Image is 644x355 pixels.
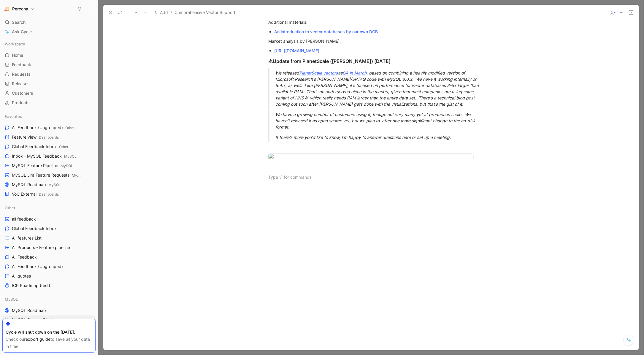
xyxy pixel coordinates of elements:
[2,203,96,290] div: Otherall feedbackGlobal Feedback InboxAll features ListAll Products - Feature pipelineAll Feedbac...
[2,243,96,252] a: All Products - Feature pipeline
[12,62,31,68] span: Feedback
[2,5,36,13] button: PerconaPercona
[2,51,96,60] a: Home
[5,296,18,302] span: MySQL
[2,316,96,324] a: MySQL Feature Pipeline
[171,9,172,16] span: /
[6,336,92,350] div: Check our to save all your data in time.
[2,253,96,262] a: All Feedback
[2,98,96,107] a: Products
[12,153,77,159] span: Inbox - MySQL Feedback
[2,203,96,212] div: Other
[2,123,96,132] a: All Feedback (Ungrouped)Other
[2,281,96,290] a: ICP Roadmap (test)
[5,205,15,211] span: Other
[12,6,28,12] h1: Percona
[2,89,96,98] a: Customers
[4,6,10,12] img: Percona
[2,39,96,48] div: Workspace
[268,38,474,44] div: Market analysis by [PERSON_NAME]:
[72,173,84,178] span: MySQL
[274,48,319,53] a: [URL][DOMAIN_NAME]
[12,317,58,323] span: MySQL Feature Pipeline
[2,70,96,79] a: Requests
[2,60,96,69] a: Feedback
[2,112,96,121] div: Favorites
[2,234,96,243] a: All features List
[12,52,23,58] span: Home
[2,180,96,189] a: MySQL RoadmapMySQL
[65,126,74,130] span: Other
[5,113,22,119] span: Favorites
[12,125,74,131] span: All Feedback (Ungrouped)
[2,262,96,271] a: All Feedback (Ungrouped)
[12,264,63,270] span: All Feedback (Ungrouped)
[268,153,474,161] img: image.png
[39,192,59,196] span: Dashboards
[12,191,59,197] span: VoC External
[6,329,92,336] div: Cycle will shut down on the [DATE].
[39,135,59,140] span: Dashboards
[2,224,96,233] a: Global Feedback Inbox
[12,226,57,232] span: Global Feedback Inbox
[268,58,273,64] span: ⚠
[2,171,96,180] a: MySQL Jira Feature RequestsMySQL
[64,154,77,159] span: MySQL
[275,111,481,130] div: We have a growing number of customers using it, though not very many yet at production scale. We ...
[2,295,96,304] div: MySQL
[275,134,481,140] div: If there's more you'd like to know, I'm happy to answer questions here or set up a meeting.
[5,41,25,47] span: Workspace
[299,70,338,75] a: PlanetScale vectors
[2,18,96,27] div: Search
[275,70,481,107] div: We released as , based on combining a heavily modified version of Microsoft Research's [PERSON_NA...
[2,133,96,142] a: Feature viewDashboards
[12,283,50,289] span: ICP Roadmap (test)
[48,183,61,187] span: MySQL
[12,19,26,26] span: Search
[12,144,68,150] span: Global Feedback Inbox
[175,9,235,16] span: Comprehensive Vector Support
[2,79,96,88] a: Releases
[268,19,474,25] div: Additional materials:
[2,161,96,170] a: MySQL Feature PipelineMySQL
[12,182,61,188] span: MySQL Roadmap
[12,81,30,87] span: Releases
[12,163,73,169] span: MySQL Feature Pipeline
[12,273,31,279] span: All quotes
[2,142,96,151] a: Global Feedback InboxOther
[12,172,81,178] span: MySQL Jira Feature Requests
[61,164,73,168] span: MySQL
[59,145,68,149] span: Other
[2,27,96,36] a: Ask Cycle
[12,254,37,260] span: All Feedback
[12,28,32,35] span: Ask Cycle
[268,58,474,65] div: Update from PlanetScale ([PERSON_NAME]) [DATE]
[2,272,96,280] a: All quotes
[12,71,31,77] span: Requests
[12,100,30,106] span: Products
[2,215,96,224] a: all feedback
[2,306,96,315] a: MySQL Roadmap
[12,216,36,222] span: all feedback
[12,245,70,251] span: All Products - Feature pipeline
[12,235,42,241] span: All features List
[342,70,367,75] a: GA in March
[26,337,50,342] a: export guide
[12,134,59,140] span: Feature view
[153,9,169,16] button: Add
[2,152,96,161] a: Inbox - MySQL FeedbackMySQL
[12,308,46,313] span: MySQL Roadmap
[2,190,96,199] a: VoC ExternalDashboards
[274,29,378,34] a: An introduction to vector databases by our own DGB
[12,90,33,96] span: Customers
